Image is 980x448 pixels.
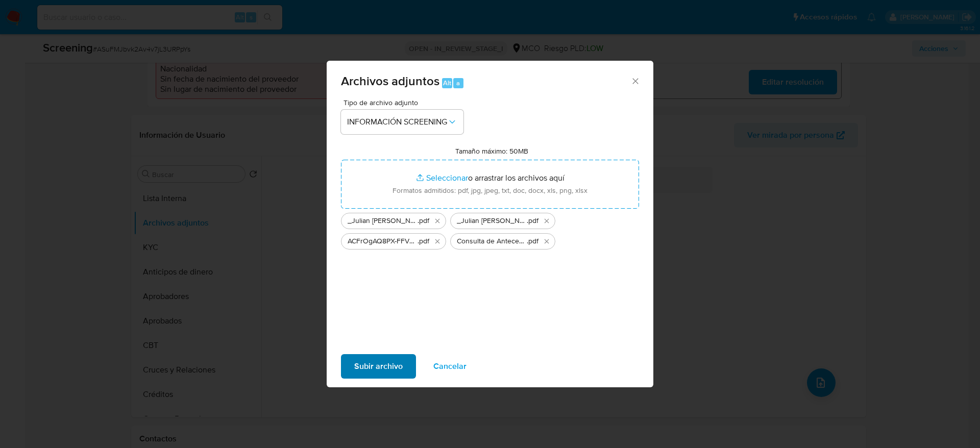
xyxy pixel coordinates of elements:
span: .pdf [527,216,538,226]
label: Tamaño máximo: 50MB [455,146,528,156]
span: .pdf [418,236,429,246]
span: Tipo de archivo adjunto [344,99,466,106]
span: INFORMACIÓN SCREENING [347,117,447,127]
span: .pdf [418,216,429,226]
button: Eliminar _Julian Alberto Bejarano Sierra _ lavado de dinero - Buscar con Google.pdf [431,215,444,227]
span: Subir archivo [354,355,403,378]
button: Eliminar Consulta de Antecedentes.pdf [541,235,553,247]
span: a [456,78,460,88]
span: ACFrOgAQ8PX-FFV9Np26LvbO69CGhkZegqUONmzuVT1ypbHMicR6GV0mbU_vJjIxsZjTT2wMV5Z6UrT-26Ffz90DwuWmzpvnB... [348,236,418,246]
button: Eliminar ACFrOgAQ8PX-FFV9Np26LvbO69CGhkZegqUONmzuVT1ypbHMicR6GV0mbU_vJjIxsZjTT2wMV5Z6UrT-26Ffz90D... [431,235,444,247]
button: Cancelar [420,354,480,379]
span: _Julian [PERSON_NAME] _ lavado de dinero - Buscar con Google [348,216,418,226]
span: Cancelar [433,355,467,378]
span: Alt [443,78,451,88]
button: Cerrar [630,76,640,85]
span: Consulta de Antecedentes [457,236,527,246]
span: Archivos adjuntos [341,72,439,90]
ul: Archivos seleccionados [341,209,639,250]
span: _Julian [PERSON_NAME] Sierra_ - Buscar con Google [457,216,527,226]
button: Eliminar _Julian Alberto Bejarano Sierra_ - Buscar con Google.pdf [541,215,553,227]
button: Subir archivo [341,354,416,379]
button: INFORMACIÓN SCREENING [341,110,463,134]
span: .pdf [527,236,538,246]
